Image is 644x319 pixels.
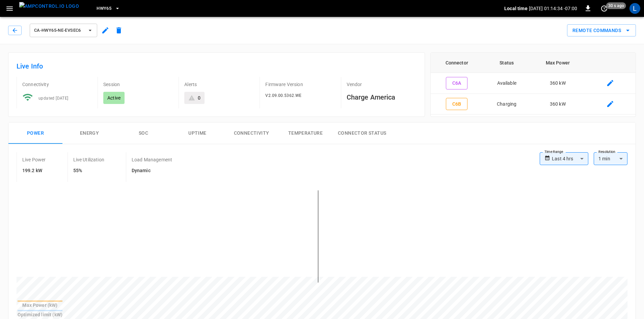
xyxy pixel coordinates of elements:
button: C6B [446,98,467,110]
button: SOC [116,123,170,144]
th: Status [483,53,531,73]
p: Vendor [347,81,417,88]
h6: Charge America [347,92,417,103]
th: Max Power [531,53,585,73]
button: Power [8,123,62,144]
p: Alerts [184,81,254,88]
div: 1 min [594,152,627,165]
button: Connectivity [224,123,278,144]
h6: 55% [73,167,104,175]
table: connector table [431,53,636,114]
span: ca-hwy65-ne-evseC6 [34,27,84,34]
div: remote commands options [567,24,636,37]
td: 360 kW [531,94,585,115]
button: set refresh interval [599,3,610,14]
p: Firmware Version [265,81,335,88]
p: Active [107,95,120,101]
p: Session [103,81,173,88]
button: Energy [62,123,116,144]
p: Live Power [22,156,46,163]
h6: Live Info [17,61,417,72]
button: HWY65 [94,2,123,15]
label: Resolution [598,149,615,155]
span: V2.09.00.5362.WE [265,93,301,98]
button: Temperature [278,123,332,144]
label: Time Range [544,149,563,155]
th: Connector [431,53,483,73]
img: ampcontrol.io logo [19,2,79,10]
button: Connector Status [332,123,392,144]
p: [DATE] 01:14:34 -07:00 [529,5,577,12]
p: Local time [504,5,528,12]
p: Live Utilization [73,156,104,163]
div: Last 4 hrs [552,152,588,165]
span: 30 s ago [606,2,626,9]
h6: Dynamic [132,167,172,175]
h6: 199.2 kW [22,167,46,175]
button: Remote Commands [567,24,636,37]
p: Connectivity [22,81,92,88]
span: updated [DATE] [38,96,69,101]
span: HWY65 [97,5,111,12]
button: C6A [446,77,467,89]
button: Uptime [170,123,224,144]
td: Charging [483,94,531,115]
td: 360 kW [531,73,585,94]
p: Load Management [132,156,172,163]
button: ca-hwy65-ne-evseC6 [30,24,97,37]
div: profile-icon [629,3,640,14]
div: 0 [198,95,200,101]
td: Available [483,73,531,94]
